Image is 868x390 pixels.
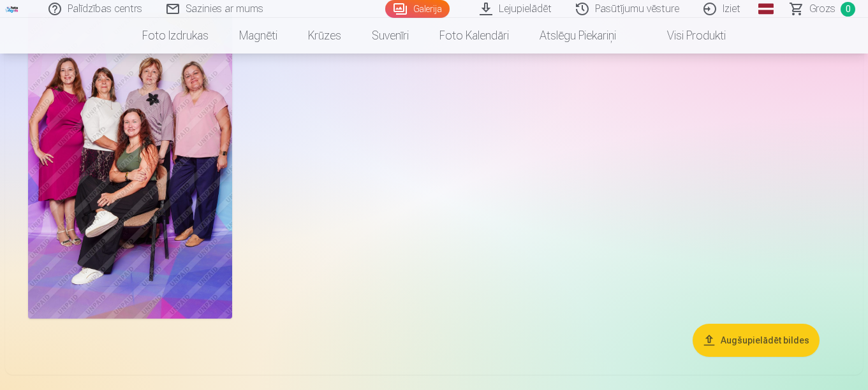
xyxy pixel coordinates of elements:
[224,18,293,54] a: Magnēti
[357,18,424,54] a: Suvenīri
[127,18,224,54] a: Foto izdrukas
[631,18,741,54] a: Visi produkti
[693,324,820,357] button: Augšupielādēt bildes
[524,18,631,54] a: Atslēgu piekariņi
[841,2,855,17] span: 0
[293,18,357,54] a: Krūzes
[424,18,524,54] a: Foto kalendāri
[5,5,19,13] img: /fa1
[809,1,835,17] span: Grozs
